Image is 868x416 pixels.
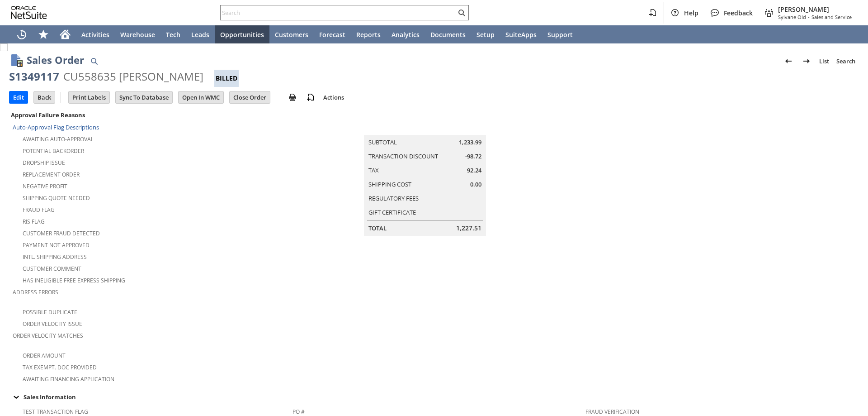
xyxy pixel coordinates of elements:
a: Customer Fraud Detected [23,230,100,237]
a: Reports [351,25,386,43]
span: Opportunities [220,30,264,39]
span: - [808,14,810,20]
img: Quick Find [89,56,99,67]
span: 0.00 [470,180,481,189]
input: Close Order [230,91,270,103]
span: Sylvane Old [778,14,806,20]
a: Awaiting Financing Application [23,375,114,383]
caption: Summary [364,120,486,135]
a: Regulatory Fees [368,194,419,202]
a: RIS flag [23,218,45,225]
input: Print Labels [69,91,109,103]
a: Search [833,54,859,68]
a: Intl. Shipping Address [23,253,87,261]
a: Shipping Quote Needed [23,194,90,202]
a: Tax Exempt. Doc Provided [23,363,97,371]
a: Order Amount [23,352,66,359]
a: Support [542,25,578,43]
a: Subtotal [368,138,397,146]
span: Reports [356,30,381,39]
div: Billed [214,70,239,87]
span: Warehouse [120,30,155,39]
svg: Search [456,7,467,18]
h1: Sales Order [27,53,84,67]
a: Tech [160,25,186,43]
input: Sync To Database [116,91,172,103]
a: Recent Records [11,25,33,43]
img: add-record.svg [305,92,316,103]
a: Warehouse [115,25,160,43]
a: Address Errors [13,288,58,296]
input: Search [221,7,456,18]
a: Documents [425,25,471,43]
a: Tax [368,166,379,174]
span: Leads [191,30,209,39]
span: Forecast [319,30,345,39]
td: Sales Information [9,391,859,403]
a: SuiteApps [500,25,542,43]
div: Approval Failure Reasons [9,109,289,121]
a: Dropship Issue [23,159,65,167]
a: Replacement Order [23,171,80,178]
a: Has Ineligible Free Express Shipping [23,277,125,284]
a: Analytics [386,25,425,43]
a: Payment not approved [23,241,90,249]
img: Previous [783,56,794,67]
span: SuiteApps [505,30,537,39]
a: Shipping Cost [368,180,411,188]
span: 92.24 [467,166,481,175]
input: Open In WMC [179,91,223,103]
span: Customers [275,30,308,39]
span: Help [684,9,698,17]
a: Possible Duplicate [23,308,77,316]
span: Setup [476,30,495,39]
span: Sales and Service [811,14,852,20]
a: Forecast [314,25,351,43]
a: Customer Comment [23,265,81,273]
a: Potential Backorder [23,147,84,155]
a: Order Velocity Matches [13,332,83,339]
span: Analytics [392,30,420,39]
div: Shortcuts [33,25,54,43]
div: CU558635 [PERSON_NAME] [63,69,203,84]
a: Fraud Flag [23,206,55,214]
div: S1349117 [9,69,59,84]
span: Feedback [724,9,753,17]
a: Leads [186,25,215,43]
a: Negative Profit [23,182,67,190]
a: Customers [269,25,314,43]
img: print.svg [287,92,298,103]
svg: logo [11,6,47,19]
input: Back [34,91,55,103]
span: 1,227.51 [456,224,481,233]
div: Sales Information [9,391,855,403]
a: Opportunities [215,25,269,43]
span: Activities [81,30,109,39]
a: Transaction Discount [368,152,438,160]
span: Documents [430,30,466,39]
a: PO # [292,408,305,416]
span: Support [547,30,573,39]
a: Test Transaction Flag [23,408,88,416]
a: Activities [76,25,115,43]
svg: Shortcuts [38,29,49,40]
svg: Home [60,29,71,40]
a: Order Velocity Issue [23,320,82,328]
a: List [816,54,833,68]
a: Actions [320,93,348,101]
span: Tech [166,30,180,39]
a: Home [54,25,76,43]
input: Edit [9,91,28,103]
a: Setup [471,25,500,43]
a: Auto-Approval Flag Descriptions [13,123,99,131]
span: [PERSON_NAME] [778,5,852,14]
a: Gift Certificate [368,208,416,216]
svg: Recent Records [16,29,27,40]
a: Fraud Verification [585,408,639,416]
a: Awaiting Auto-Approval [23,135,94,143]
img: Next [801,56,812,67]
span: 1,233.99 [459,138,481,147]
span: -98.72 [465,152,481,161]
a: Total [368,224,387,232]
